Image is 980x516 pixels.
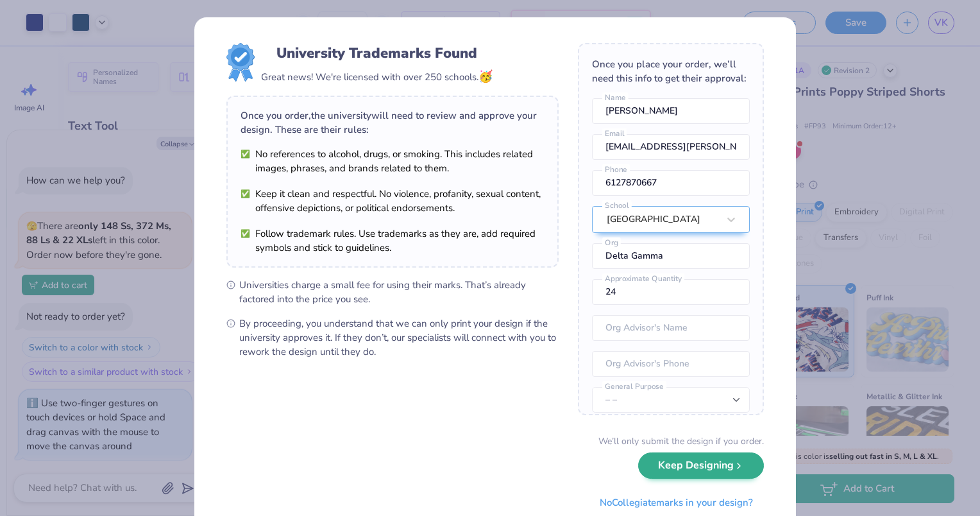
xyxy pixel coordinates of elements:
[592,279,750,305] input: Approximate Quantity
[592,134,750,160] input: Email
[592,98,750,124] input: Name
[261,68,493,85] div: Great news! We're licensed with over 250 schools.
[592,351,750,377] input: Org Advisor's Phone
[592,170,750,196] input: Phone
[592,315,750,341] input: Org Advisor's Name
[241,187,545,215] li: Keep it clean and respectful. No violence, profanity, sexual content, offensive depictions, or po...
[241,227,545,255] li: Follow trademark rules. Use trademarks as they are, add required symbols and stick to guidelines.
[241,147,545,175] li: No references to alcohol, drugs, or smoking. This includes related images, phrases, and brands re...
[592,243,750,269] input: Org
[589,490,764,516] button: NoCollegiatemarks in your design?
[226,43,255,82] img: License badge
[598,434,764,448] div: We’ll only submit the design if you order.
[239,316,559,359] span: By proceeding, you understand that we can only print your design if the university approves it. I...
[638,452,764,479] button: Keep Designing
[239,278,559,306] span: Universities charge a small fee for using their marks. That’s already factored into the price you...
[276,43,477,64] div: University Trademarks Found
[478,69,493,84] span: 🥳
[592,57,750,85] div: Once you place your order, we’ll need this info to get their approval:
[241,108,545,137] div: Once you order, the university will need to review and approve your design. These are their rules:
